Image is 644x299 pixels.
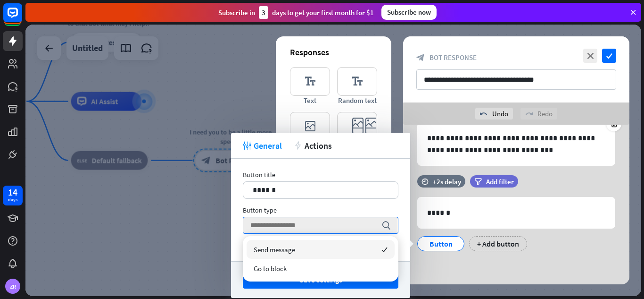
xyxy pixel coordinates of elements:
[520,108,557,120] div: Redo
[480,110,487,118] i: undo
[254,140,282,151] span: General
[243,141,251,150] i: tweak
[602,49,616,63] i: check
[254,245,295,254] span: Send message
[3,186,23,205] a: 14 days
[475,108,513,120] div: Undo
[243,206,398,214] div: Button type
[381,247,388,253] i: checked
[243,271,398,289] button: Save settings
[8,188,17,196] div: 14
[425,237,456,251] div: Button
[254,264,287,273] span: Go to block
[8,196,17,203] div: days
[474,178,482,185] i: filter
[381,221,391,230] i: search
[243,171,398,179] div: Button title
[486,177,514,186] span: Add filter
[259,6,268,19] div: 3
[421,178,429,185] i: time
[8,4,36,32] button: Open LiveChat chat widget
[294,141,302,150] i: action
[525,110,533,118] i: redo
[469,236,527,251] div: + Add button
[5,279,20,294] div: ZR
[416,53,425,62] i: block_bot_response
[433,177,461,186] div: +2s delay
[429,53,477,62] span: Bot Response
[381,5,437,20] div: Subscribe now
[305,140,332,151] span: Actions
[218,6,374,19] div: Subscribe in days to get your first month for $1
[583,49,597,63] i: close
